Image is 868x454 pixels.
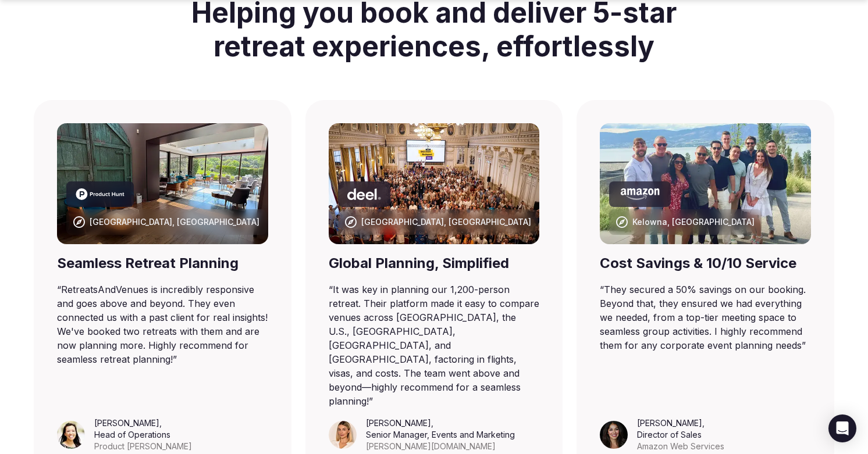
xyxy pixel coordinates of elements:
[94,418,159,428] cite: [PERSON_NAME]
[637,418,702,428] cite: [PERSON_NAME]
[329,421,357,449] img: Triana Jewell-Lujan
[366,417,515,452] figcaption: ,
[828,414,856,442] div: Open Intercom Messenger
[94,429,192,441] div: Head of Operations
[366,441,515,452] div: [PERSON_NAME][DOMAIN_NAME]
[57,421,85,449] img: Leeann Trang
[600,421,628,449] img: Sonia Singh
[329,123,540,244] img: Punta Umbria, Spain
[637,429,724,441] div: Director of Sales
[366,429,515,441] div: Senior Manager, Events and Marketing
[637,417,724,452] figcaption: ,
[347,188,381,200] svg: Deel company logo
[366,418,431,428] cite: [PERSON_NAME]
[329,253,540,273] div: Global Planning, Simplified
[361,216,531,228] div: [GEOGRAPHIC_DATA], [GEOGRAPHIC_DATA]
[637,441,724,452] div: Amazon Web Services
[90,216,259,228] div: [GEOGRAPHIC_DATA], [GEOGRAPHIC_DATA]
[57,283,268,366] blockquote: “ RetreatsAndVenues is incredibly responsive and goes above and beyond. They even connected us wi...
[632,216,755,228] div: Kelowna, [GEOGRAPHIC_DATA]
[94,417,192,452] figcaption: ,
[329,283,540,408] blockquote: “ It was key in planning our 1,200-person retreat. Their platform made it easy to compare venues ...
[600,253,811,273] div: Cost Savings & 10/10 Service
[57,123,268,244] img: Barcelona, Spain
[600,123,811,244] img: Kelowna, Canada
[57,253,268,273] div: Seamless Retreat Planning
[600,283,811,352] blockquote: “ They secured a 50% savings on our booking. Beyond that, they ensured we had everything we neede...
[94,441,192,452] div: Product [PERSON_NAME]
